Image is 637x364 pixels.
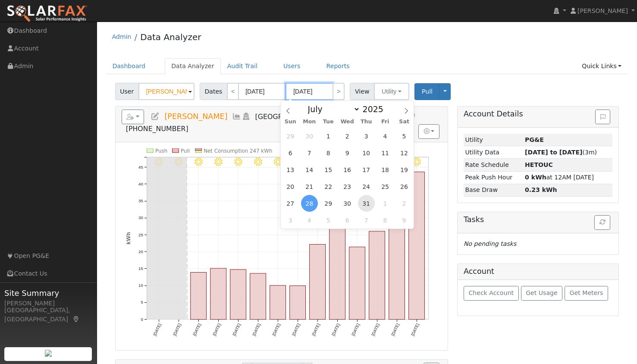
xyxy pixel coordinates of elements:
[464,110,612,119] h5: Account Details
[331,323,341,336] text: [DATE]
[329,229,345,319] rect: onclick=""
[339,161,356,178] span: July 16, 2025
[6,5,88,23] img: SolarFax
[151,112,160,121] a: Edit User (37788)
[320,161,337,178] span: July 15, 2025
[464,240,516,247] i: No pending tasks
[565,286,608,301] button: Get Meters
[4,287,92,299] span: Site Summary
[125,232,131,245] text: kWh
[181,148,190,154] text: Pull
[360,104,391,114] input: Year
[339,178,356,195] span: July 23, 2025
[214,157,223,166] i: 7/18 - Clear
[521,286,563,301] button: Get Usage
[358,128,375,144] span: July 3, 2025
[212,323,222,336] text: [DATE]
[377,178,394,195] span: July 25, 2025
[274,157,282,166] i: 7/21 - Clear
[376,119,395,125] span: Fri
[204,148,272,154] text: Net Consumption 247 kWh
[301,161,318,178] span: July 14, 2025
[333,83,345,100] a: >
[377,195,394,212] span: August 1, 2025
[370,323,380,336] text: [DATE]
[138,165,143,169] text: 45
[377,161,394,178] span: July 18, 2025
[4,299,92,308] div: [PERSON_NAME]
[301,178,318,195] span: July 21, 2025
[290,286,306,320] rect: onclick=""
[464,159,524,171] td: Rate Schedule
[301,144,318,161] span: July 7, 2025
[172,323,182,336] text: [DATE]
[594,215,610,230] button: Refresh
[232,323,242,336] text: [DATE]
[138,215,143,220] text: 30
[311,323,321,336] text: [DATE]
[389,220,405,320] rect: onclick=""
[195,157,203,166] i: 7/17 - Clear
[525,149,597,156] span: (3m)
[282,161,299,178] span: July 13, 2025
[45,350,52,357] img: retrieve
[301,212,318,229] span: August 4, 2025
[320,58,356,74] a: Reports
[281,119,300,125] span: Sun
[282,195,299,212] span: July 27, 2025
[525,186,557,193] strong: 0.23 kWh
[141,300,143,305] text: 5
[464,286,519,301] button: Check Account
[577,7,628,14] span: [PERSON_NAME]
[464,267,494,276] h5: Account
[358,195,375,212] span: July 31, 2025
[270,286,286,320] rect: onclick=""
[282,212,299,229] span: August 3, 2025
[390,323,400,336] text: [DATE]
[255,113,403,121] span: [GEOGRAPHIC_DATA], [GEOGRAPHIC_DATA]
[358,178,375,195] span: July 24, 2025
[396,195,413,212] span: August 2, 2025
[413,157,421,166] i: 7/28 - Clear
[595,110,610,124] button: Issue History
[115,83,139,100] span: User
[338,119,357,125] span: Wed
[414,83,440,100] button: Pull
[242,112,251,121] a: Login As (last Never)
[422,88,433,95] span: Pull
[254,157,262,166] i: 7/20 - Clear
[526,289,557,296] span: Get Usage
[192,323,202,336] text: [DATE]
[396,144,413,161] span: July 12, 2025
[374,83,409,100] button: Utility
[221,58,264,74] a: Audit Trail
[138,182,143,186] text: 40
[339,144,356,161] span: July 9, 2025
[282,144,299,161] span: July 6, 2025
[464,171,524,184] td: Peak Push Hour
[138,83,195,100] input: Select a User
[4,306,92,324] div: [GEOGRAPHIC_DATA], [GEOGRAPHIC_DATA]
[395,119,414,125] span: Sat
[350,83,374,100] span: View
[525,136,544,143] strong: ID: 17319787, authorized: 09/23/25
[396,161,413,178] span: July 19, 2025
[377,144,394,161] span: July 11, 2025
[525,149,582,156] strong: [DATE] to [DATE]
[320,128,337,144] span: July 1, 2025
[320,178,337,195] span: July 22, 2025
[141,317,143,322] text: 0
[138,249,143,254] text: 20
[357,119,376,125] span: Thu
[277,58,307,74] a: Users
[396,212,413,229] span: August 9, 2025
[200,83,227,100] span: Dates
[232,112,242,121] a: Multi-Series Graph
[369,231,385,320] rect: onclick=""
[291,323,301,336] text: [DATE]
[349,247,365,320] rect: onclick=""
[106,58,152,74] a: Dashboard
[377,128,394,144] span: July 4, 2025
[165,58,221,74] a: Data Analyzer
[230,270,246,320] rect: onclick=""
